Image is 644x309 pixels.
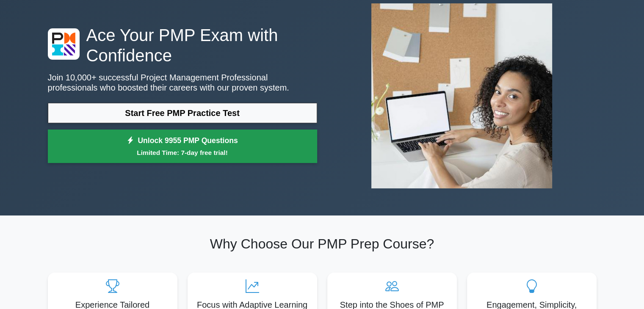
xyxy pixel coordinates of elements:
[48,236,597,252] h2: Why Choose Our PMP Prep Course?
[48,130,317,163] a: Unlock 9955 PMP QuestionsLimited Time: 7-day free trial!
[58,148,307,157] small: Limited Time: 7-day free trial!
[48,25,317,66] h1: Ace Your PMP Exam with Confidence
[48,103,317,123] a: Start Free PMP Practice Test
[48,72,317,93] p: Join 10,000+ successful Project Management Professional professionals who boosted their careers w...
